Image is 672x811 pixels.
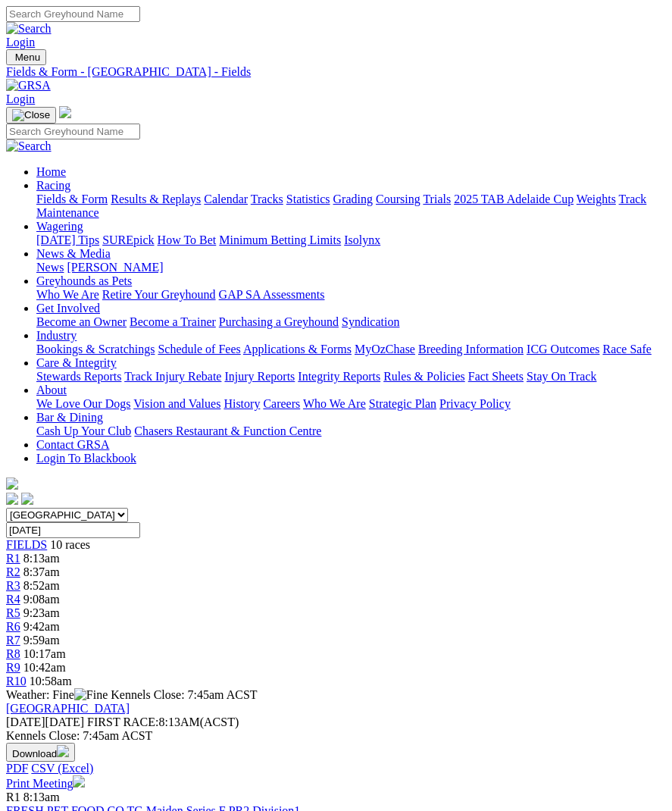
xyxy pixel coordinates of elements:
img: Search [6,22,52,36]
span: 9:42am [23,620,60,633]
span: R8 [6,647,20,660]
a: [DATE] Tips [36,233,99,246]
a: Stewards Reports [36,370,121,383]
span: 8:52am [23,579,60,592]
a: SUREpick [102,233,154,246]
a: Statistics [286,193,330,205]
a: Racing [36,179,70,192]
a: Contact GRSA [36,438,109,451]
a: Results & Replays [111,193,201,205]
a: R2 [6,565,20,578]
a: Bar & Dining [36,411,103,424]
a: Home [36,165,66,178]
a: Fields & Form [36,193,108,205]
span: [DATE] [6,715,84,728]
div: Care & Integrity [36,370,666,384]
a: Calendar [204,193,248,205]
a: Applications & Forms [243,343,352,355]
a: History [223,397,260,410]
button: Toggle navigation [6,107,56,124]
span: Weather: Fine [6,688,111,701]
a: Greyhounds as Pets [36,274,132,287]
a: MyOzChase [355,343,415,355]
a: Weights [577,193,616,205]
a: Fact Sheets [468,370,524,383]
span: R10 [6,675,27,687]
a: Bookings & Scratchings [36,343,155,355]
a: [PERSON_NAME] [67,261,163,274]
div: About [36,397,666,411]
div: Wagering [36,233,666,247]
a: Track Maintenance [36,193,646,219]
img: Close [12,109,50,121]
a: R6 [6,620,20,633]
a: 2025 TAB Adelaide Cup [454,193,574,205]
img: Search [6,139,52,153]
span: 10:17am [23,647,66,660]
a: Print Meeting [6,777,85,790]
img: printer.svg [73,775,85,788]
a: News [36,261,64,274]
a: GAP SA Assessments [219,288,325,301]
span: 8:13am [23,552,60,565]
a: R4 [6,593,20,606]
span: 8:13am [23,791,60,803]
span: 9:59am [23,634,60,647]
a: Vision and Values [133,397,220,410]
a: PDF [6,762,28,775]
div: Get Involved [36,315,666,329]
input: Search [6,124,140,139]
span: 9:23am [23,606,60,619]
a: We Love Our Dogs [36,397,130,410]
a: Privacy Policy [439,397,511,410]
button: Toggle navigation [6,49,46,65]
span: R1 [6,791,20,803]
a: Become a Trainer [130,315,216,328]
a: Fields & Form - [GEOGRAPHIC_DATA] - Fields [6,65,666,79]
div: Kennels Close: 7:45am ACST [6,729,666,743]
a: Stay On Track [527,370,596,383]
a: Race Safe [602,343,651,355]
span: FIRST RACE: [87,715,158,728]
a: Syndication [342,315,399,328]
a: News & Media [36,247,111,260]
a: Isolynx [344,233,380,246]
a: R7 [6,634,20,647]
input: Select date [6,522,140,538]
a: CSV (Excel) [31,762,93,775]
img: GRSA [6,79,51,92]
img: logo-grsa-white.png [6,478,18,490]
span: 8:13AM(ACST) [87,715,239,728]
a: R9 [6,661,20,674]
a: Careers [263,397,300,410]
a: R3 [6,579,20,592]
span: 10:42am [23,661,66,674]
span: 10:58am [30,675,72,687]
span: [DATE] [6,715,45,728]
a: Who We Are [303,397,366,410]
span: Kennels Close: 7:45am ACST [111,688,257,701]
a: R1 [6,552,20,565]
a: Schedule of Fees [158,343,240,355]
span: Menu [15,52,40,63]
a: Wagering [36,220,83,233]
a: R5 [6,606,20,619]
a: Login [6,92,35,105]
img: facebook.svg [6,493,18,505]
span: 10 races [50,538,90,551]
a: Grading [333,193,373,205]
a: Injury Reports [224,370,295,383]
a: [GEOGRAPHIC_DATA] [6,702,130,715]
a: Tracks [251,193,283,205]
a: Breeding Information [418,343,524,355]
a: Strategic Plan [369,397,436,410]
a: About [36,384,67,396]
